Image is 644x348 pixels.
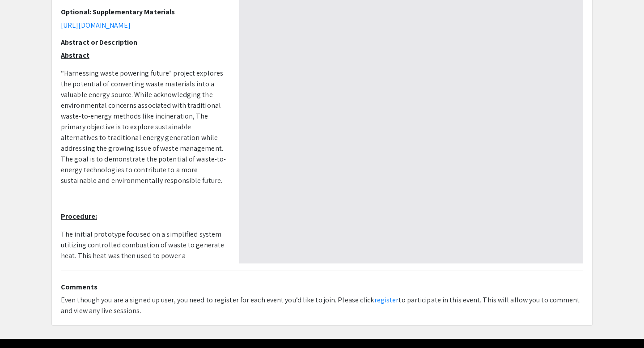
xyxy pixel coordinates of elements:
[61,68,226,186] p: “Harnessing waste powering future” project explores the potential of converting waste materials i...
[61,283,583,291] h2: Comments
[61,8,226,16] h2: Optional: Supplementary Materials
[61,21,131,30] a: [URL][DOMAIN_NAME]
[7,308,38,341] iframe: Chat
[61,38,226,47] h2: Abstract or Description
[61,51,89,60] u: Abstract
[61,212,97,221] u: Procedure:
[61,295,583,316] div: Even though you are a signed up user, you need to register for each event you’d like to join. Ple...
[61,229,226,315] p: The initial prototype focused on a simplified system utilizing controlled combustion of waste to ...
[374,295,399,305] a: register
